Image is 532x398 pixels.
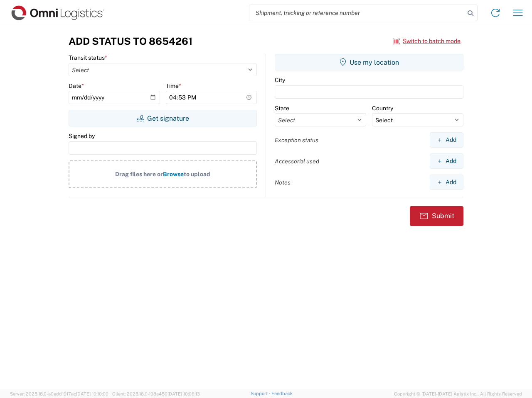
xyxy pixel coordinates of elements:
[69,132,95,140] label: Signed by
[430,153,463,169] button: Add
[76,391,108,396] span: [DATE] 10:10:00
[410,206,463,226] button: Submit
[251,391,271,396] a: Support
[430,132,463,148] button: Add
[372,104,393,112] label: Country
[249,5,465,21] input: Shipment, tracking or reference number
[166,82,181,90] label: Time
[275,104,289,112] label: State
[69,110,257,126] button: Get signature
[275,76,285,84] label: City
[275,54,463,70] button: Use my location
[275,158,319,165] label: Accessorial used
[275,179,291,186] label: Notes
[275,136,318,144] label: Exception status
[115,171,163,177] span: Drag files here or
[112,391,200,396] span: Client: 2025.18.0-198a450
[69,54,107,61] label: Transit status
[69,35,192,47] h3: Add Status to 8654261
[184,171,210,177] span: to upload
[69,82,84,90] label: Date
[394,390,522,398] span: Copyright © [DATE]-[DATE] Agistix Inc., All Rights Reserved
[393,34,461,48] button: Switch to batch mode
[430,175,463,190] button: Add
[10,391,108,396] span: Server: 2025.18.0-a0edd1917ac
[163,171,184,177] span: Browse
[271,391,293,396] a: Feedback
[167,391,200,396] span: [DATE] 10:06:13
